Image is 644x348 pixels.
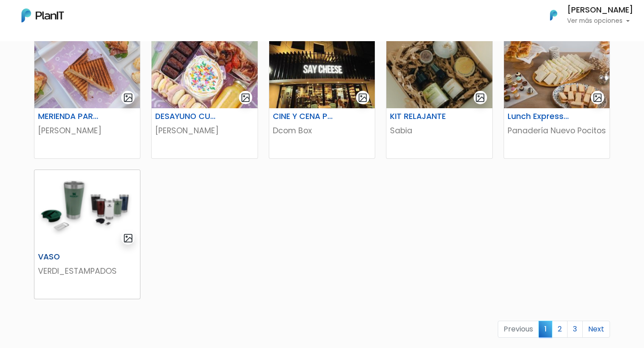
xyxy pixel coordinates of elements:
div: ¿Necesitás ayuda? [46,8,129,26]
span: 1 [538,321,552,337]
h6: [PERSON_NAME] [567,6,633,14]
a: gallery-light CINE Y CENA PARA 2 Dcom Box [269,29,375,159]
h6: CINE Y CENA PARA 2 [267,112,340,121]
img: thumb_9A159ECA-3452-4DC8-A68F-9EF8AB81CC9F.jpeg [386,30,492,108]
p: Dcom Box [273,125,371,136]
img: gallery-light [123,93,133,103]
p: VERDI_ESTAMPADOS [38,265,136,277]
a: Next [582,321,610,338]
a: gallery-light DESAYUNO CUMPLE PARA 1 [PERSON_NAME] [151,29,258,159]
img: thumb_Captura_de_pantalla_2025-05-29_133446.png [34,170,140,249]
img: gallery-light [358,93,368,103]
img: thumb_thumb_194E8C92-9FC3-430B-9E41-01D9E9B75AED.jpeg [34,30,140,108]
img: PlanIt Logo [21,8,64,22]
p: [PERSON_NAME] [155,125,254,136]
img: thumb_WhatsApp_Image_2025-02-28_at_13.43.42__2_.jpeg [152,30,257,108]
a: gallery-light MERIENDA PARA 2 [PERSON_NAME] [34,29,140,159]
a: 3 [567,321,583,338]
img: thumb_WhatsApp_Image_2024-05-07_at_13.48.22.jpeg [504,30,610,108]
h6: MERIENDA PARA 2 [33,112,106,121]
a: gallery-light KIT RELAJANTE Sabia [386,29,492,159]
p: Sabia [390,125,488,136]
img: gallery-light [593,93,603,103]
p: Ver más opciones [567,18,633,24]
button: PlanIt Logo [PERSON_NAME] Ver más opciones [538,4,633,27]
img: gallery-light [241,93,251,103]
a: 2 [552,321,568,338]
h6: DESAYUNO CUMPLE PARA 1 [150,112,223,121]
a: gallery-light Lunch Express 5 personas Panadería Nuevo Pocitos [504,29,610,159]
h6: Lunch Express 5 personas [502,112,575,121]
h6: VASO [33,252,106,262]
h6: KIT RELAJANTE [385,112,458,121]
img: gallery-light [123,233,133,243]
img: gallery-light [475,93,485,103]
p: Panadería Nuevo Pocitos [508,125,606,136]
p: [PERSON_NAME] [38,125,136,136]
img: thumb_WhatsApp_Image_2024-05-31_at_10.12.15.jpeg [269,30,375,108]
img: PlanIt Logo [544,5,563,25]
a: gallery-light VASO VERDI_ESTAMPADOS [34,170,140,299]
